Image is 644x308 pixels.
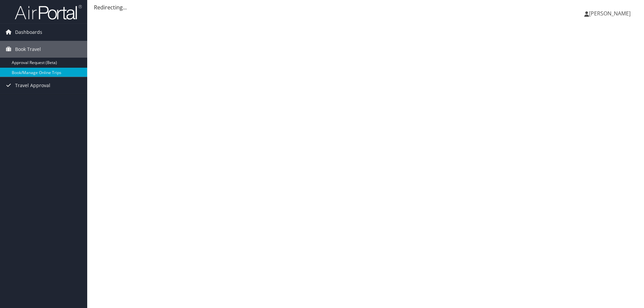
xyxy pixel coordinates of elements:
[94,3,637,11] div: Redirecting...
[15,41,41,58] span: Book Travel
[15,77,50,94] span: Travel Approval
[15,24,42,41] span: Dashboards
[589,10,631,17] span: [PERSON_NAME]
[584,3,637,23] a: [PERSON_NAME]
[15,4,82,20] img: airportal-logo.png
